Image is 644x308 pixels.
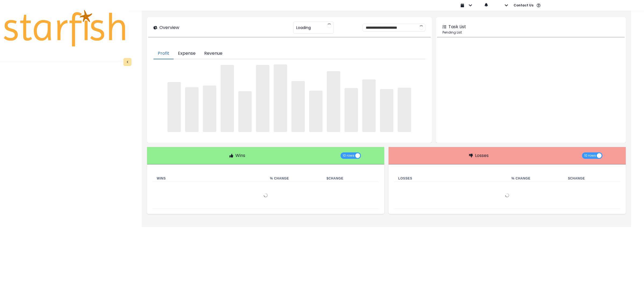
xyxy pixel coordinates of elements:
span: ‌ [345,88,358,132]
span: ‌ [362,79,376,132]
button: Revenue [200,48,227,59]
th: % Change [266,175,322,182]
span: ‌ [309,91,323,132]
span: 10 rows [584,152,596,159]
span: ‌ [221,65,234,132]
p: Losses [475,152,489,159]
th: Losses [394,175,507,182]
th: $ Change [564,175,620,182]
span: ‌ [327,71,340,132]
p: Wins [235,152,245,159]
span: ‌ [185,87,199,132]
p: Overview [159,24,179,31]
span: ‌ [291,81,305,132]
button: Expense [174,48,200,59]
p: Task List [448,24,466,30]
span: ‌ [380,89,393,132]
th: % Change [507,175,564,182]
span: ‌ [167,82,181,132]
span: Loading [296,22,311,33]
th: $ Change [322,175,379,182]
span: ‌ [256,65,269,132]
th: Wins [152,175,266,182]
button: Profit [153,48,174,59]
span: 10 rows [343,152,354,159]
span: ‌ [203,86,216,132]
span: ‌ [274,64,287,132]
span: ‌ [238,91,252,132]
span: ‌ [398,88,411,132]
p: Pending List [442,30,619,35]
